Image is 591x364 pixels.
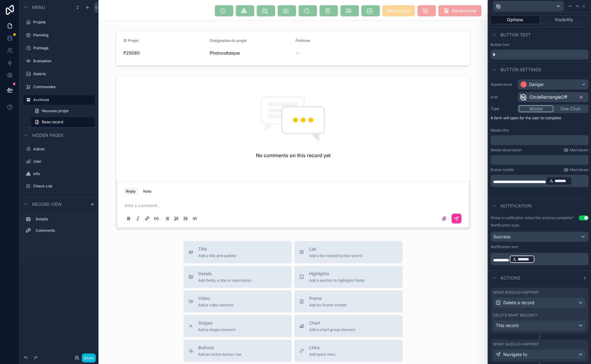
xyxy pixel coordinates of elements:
button: TitleAdd a title and subtitle [183,241,292,263]
span: Delete a record [503,300,534,306]
span: Button settings [501,67,541,73]
span: Buttons [198,345,242,351]
span: Success [493,234,510,240]
button: Danger [518,79,589,90]
label: Pointage [33,46,91,51]
span: Add quick links [309,352,335,357]
label: What should happen? [493,342,539,347]
span: Navigate to [503,351,527,358]
button: Navigate to [493,349,586,360]
div: scrollable content [491,155,589,165]
button: LinksAdd quick links [294,340,403,362]
span: Markdown [570,148,589,153]
span: Add a stages element [198,327,235,332]
label: Admin [33,147,91,152]
span: Record view [32,201,62,207]
span: Menu [32,4,45,10]
span: iframe [309,295,346,301]
a: Markdown [564,148,589,153]
label: Evaluation [33,59,91,63]
button: iframeAdd an iframe embed [294,290,403,313]
label: Commandes [33,84,91,89]
label: Appearance [491,82,515,87]
label: Galerie [33,72,91,76]
label: Info [33,171,91,176]
span: Details [198,271,251,277]
label: Planning [33,33,91,38]
label: Notification type [491,223,519,228]
a: Base record [31,117,95,127]
span: Actions [501,275,520,281]
span: Add a list related to this record [309,253,362,258]
button: ButtonsAdd an action button row [183,340,292,362]
span: Button text [501,32,531,38]
span: Chart [309,320,355,326]
label: Check-List [33,184,91,189]
label: User [33,159,91,164]
span: Nouveau projet [42,108,69,113]
label: Comments [36,228,90,233]
button: ChartAdd a chart group element [294,315,403,337]
div: Danger [529,81,544,88]
div: scrollable content [491,175,589,187]
label: Modal title [491,128,509,133]
p: A form will open for the user to complete [491,116,589,123]
span: Add a title and subtitle [198,253,236,258]
button: DetailsAdd fields, a title or description [183,266,292,288]
a: Nouveau projet [31,106,95,116]
span: Stages [198,320,235,326]
span: Links [309,345,335,351]
label: Button tooltip [491,167,514,172]
span: Add fields, a title or description [198,278,251,283]
button: Done [82,354,96,362]
label: Notification text [491,244,518,249]
span: Hidden pages [32,132,63,138]
button: VideoAdd a video element [183,290,292,313]
div: scrollable content [20,211,98,242]
span: Add a chart group element [309,327,355,332]
span: Markdown [570,167,589,172]
label: Modal description [491,148,522,153]
label: Archives [33,97,91,102]
span: Base record [42,120,63,125]
span: Add a video element [198,303,234,308]
div: scrollable content [491,252,589,265]
button: ListAdd a list related to this record [294,241,403,263]
button: This record [493,320,586,331]
div: Show a notification when the actions complete? [491,215,573,220]
button: One Click [553,105,588,112]
span: CircleRectangleOff [529,94,567,100]
span: List [309,246,362,252]
span: Notification [501,203,532,209]
label: Button text [491,42,510,47]
span: Title [198,246,236,252]
span: Add an action button row [198,352,242,357]
span: Video [198,295,234,301]
span: This record [496,322,519,329]
button: HighlightsAdd a section to highlights fields [294,266,403,288]
button: StagesAdd a stages element [183,315,292,337]
button: Delete a record [493,297,586,308]
button: Options [491,15,540,24]
button: Modal [519,105,553,112]
label: Delete what record? [493,313,537,318]
label: Icon [491,95,515,100]
div: scrollable content [491,135,589,145]
label: Details [36,217,90,222]
label: Type [491,106,515,111]
label: Projets [33,20,91,25]
span: Add an iframe embed [309,303,346,308]
a: Markdown [564,167,589,172]
label: What should happen? [493,290,539,295]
